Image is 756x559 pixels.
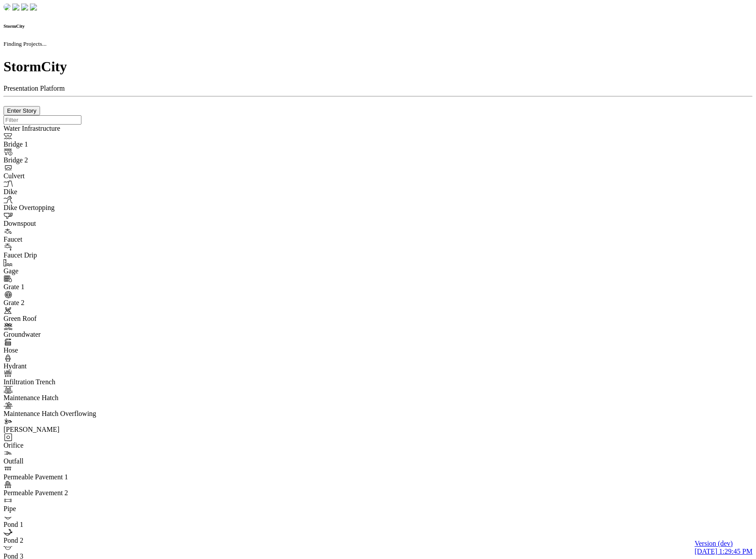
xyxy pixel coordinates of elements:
[4,473,123,481] div: Permeable Pavement 1
[4,441,123,449] div: Orifice
[4,267,123,275] div: Gage
[4,125,123,132] div: Water Infrastructure
[4,106,40,115] button: Enter Story
[4,23,752,29] h6: StormCity
[4,204,123,212] div: Dike Overtopping
[4,315,123,323] div: Green Roof
[21,4,28,11] img: chi-fish-up.png
[4,140,123,148] div: Bridge 1
[12,4,19,11] img: chi-fish-down.png
[4,362,123,370] div: Hydrant
[4,188,123,196] div: Dike
[694,548,752,555] span: [DATE] 1:29:45 PM
[4,505,123,513] div: Pipe
[4,410,123,418] div: Maintenance Hatch Overflowing
[4,394,123,402] div: Maintenance Hatch
[4,378,123,386] div: Infiltration Trench
[694,540,752,555] a: Version (dev) [DATE] 1:29:45 PM
[4,537,123,544] div: Pond 2
[30,4,37,11] img: chi-fish-blink.png
[4,40,47,47] small: Finding Projects...
[4,59,752,75] h1: StormCity
[4,85,65,92] span: Presentation Platform
[4,220,123,228] div: Downspout
[4,156,123,164] div: Bridge 2
[4,299,123,307] div: Grate 2
[4,457,123,465] div: Outfall
[4,251,123,259] div: Faucet Drip
[4,283,123,291] div: Grate 1
[4,331,123,338] div: Groundwater
[4,115,81,125] input: Filter
[4,235,123,243] div: Faucet
[4,521,123,529] div: Pond 1
[4,489,123,497] div: Permeable Pavement 2
[4,426,123,434] div: [PERSON_NAME]
[4,4,11,11] img: chi-fish-up.png
[4,172,123,180] div: Culvert
[4,346,123,354] div: Hose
